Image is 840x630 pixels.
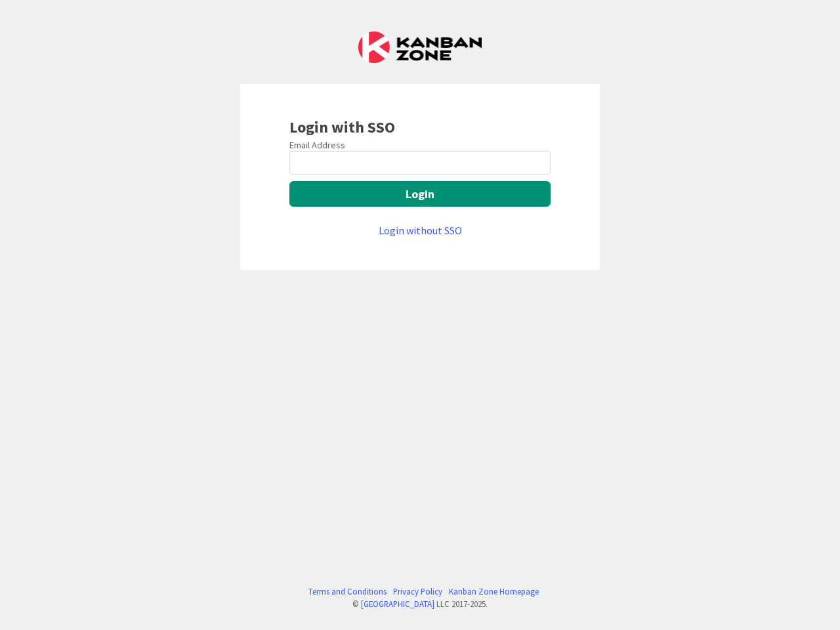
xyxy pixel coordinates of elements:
[289,181,551,207] button: Login
[289,139,345,151] label: Email Address
[308,585,387,598] a: Terms and Conditions
[379,224,462,237] a: Login without SSO
[361,598,434,609] a: [GEOGRAPHIC_DATA]
[289,117,395,137] b: Login with SSO
[393,585,442,598] a: Privacy Policy
[358,31,482,63] img: Kanban Zone
[449,585,539,598] a: Kanban Zone Homepage
[302,598,539,610] div: © LLC 2017- 2025 .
